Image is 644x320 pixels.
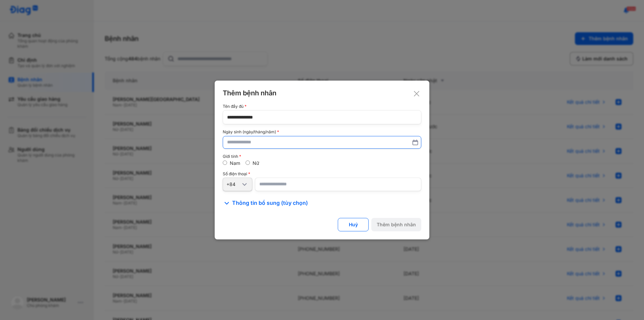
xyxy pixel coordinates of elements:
div: Giới tính [223,154,421,159]
label: Nữ [253,160,259,166]
div: +84 [226,181,240,187]
div: Tên đầy đủ [223,104,421,109]
label: Nam [230,160,240,166]
div: Thêm bệnh nhân [223,89,421,97]
span: Thông tin bổ sung (tùy chọn) [232,199,308,207]
div: Ngày sinh (ngày/tháng/năm) [223,130,421,134]
div: Thêm bệnh nhân [377,222,416,228]
button: Huỷ [338,218,369,231]
div: Số điện thoại [223,172,421,176]
button: Thêm bệnh nhân [371,218,421,231]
